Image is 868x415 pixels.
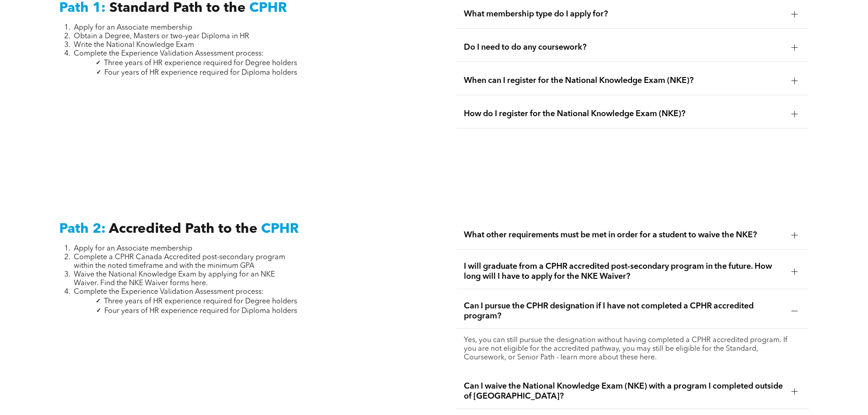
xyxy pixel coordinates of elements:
span: CPHR [249,1,287,15]
span: Accredited Path to the [109,222,257,236]
span: Obtain a Degree, Masters or two-year Diploma in HR [74,33,249,40]
span: Three years of HR experience required for Degree holders [104,298,297,305]
span: When can I register for the National Knowledge Exam (NKE)? [464,76,784,86]
p: Yes, you can still pursue the designation without having completed a CPHR accredited program. If ... [464,336,801,362]
span: What other requirements must be met in order for a student to waive the NKE? [464,230,784,240]
span: Complete the Experience Validation Assessment process: [74,288,264,296]
span: Four years of HR experience required for Diploma holders [104,69,297,77]
span: Complete the Experience Validation Assessment process: [74,50,264,57]
span: Can I waive the National Knowledge Exam (NKE) with a program I completed outside of [GEOGRAPHIC_D... [464,381,784,401]
span: Apply for an Associate membership [74,24,192,31]
span: Four years of HR experience required for Diploma holders [104,307,297,315]
span: Write the National Knowledge Exam [74,41,194,49]
span: Complete a CPHR Canada Accredited post-secondary program within the noted timeframe and with the ... [74,254,285,270]
span: Standard Path to the [109,1,246,15]
span: Path 2: [59,222,106,236]
span: What membership type do I apply for? [464,9,784,19]
span: I will graduate from a CPHR accredited post-secondary program in the future. How long will I have... [464,261,784,282]
span: Path 1: [59,1,106,15]
span: Can I pursue the CPHR designation if I have not completed a CPHR accredited program? [464,301,784,321]
span: Three years of HR experience required for Degree holders [104,60,297,67]
span: Do I need to do any coursework? [464,42,784,52]
span: Apply for an Associate membership [74,245,192,252]
span: How do I register for the National Knowledge Exam (NKE)? [464,109,784,119]
span: CPHR [261,222,299,236]
span: Waive the National Knowledge Exam by applying for an NKE Waiver. Find the NKE Waiver forms here. [74,271,275,287]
